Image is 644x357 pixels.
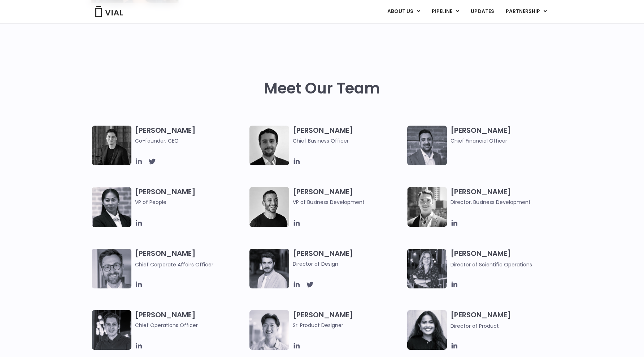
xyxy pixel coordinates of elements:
[249,310,289,350] img: Brennan
[293,137,404,145] span: Chief Business Officer
[135,198,246,206] span: VP of People
[264,80,380,97] h2: Meet Our Team
[135,261,213,268] span: Chief Corporate Affairs Officer
[135,137,246,145] span: Co-founder, CEO
[407,310,447,350] img: Smiling woman named Dhruba
[135,321,246,329] span: Chief Operations Officer
[293,260,404,268] span: Director of Design
[92,249,131,288] img: Paolo-M
[135,126,246,145] h3: [PERSON_NAME]
[500,5,553,18] a: PARTNERSHIPMenu Toggle
[451,126,561,145] h3: [PERSON_NAME]
[293,249,404,268] h3: [PERSON_NAME]
[92,310,131,350] img: Headshot of smiling man named Josh
[249,187,289,227] img: A black and white photo of a man smiling.
[135,310,246,329] h3: [PERSON_NAME]
[407,249,447,288] img: Headshot of smiling woman named Sarah
[293,321,404,329] span: Sr. Product Designer
[451,261,532,268] span: Director of Scientific Operations
[135,187,246,217] h3: [PERSON_NAME]
[135,249,246,269] h3: [PERSON_NAME]
[451,198,561,206] span: Director, Business Development
[451,137,561,145] span: Chief Financial Officer
[451,249,561,269] h3: [PERSON_NAME]
[451,187,561,206] h3: [PERSON_NAME]
[95,6,123,17] img: Vial Logo
[92,126,131,165] img: A black and white photo of a man in a suit attending a Summit.
[451,322,499,330] span: Director of Product
[293,187,404,206] h3: [PERSON_NAME]
[249,126,289,165] img: A black and white photo of a man in a suit holding a vial.
[426,5,465,18] a: PIPELINEMenu Toggle
[382,5,426,18] a: ABOUT USMenu Toggle
[407,187,447,227] img: A black and white photo of a smiling man in a suit at ARVO 2023.
[407,126,447,165] img: Headshot of smiling man named Samir
[451,310,561,330] h3: [PERSON_NAME]
[293,126,404,145] h3: [PERSON_NAME]
[92,187,131,227] img: Catie
[249,249,289,288] img: Headshot of smiling man named Albert
[293,310,404,329] h3: [PERSON_NAME]
[465,5,500,18] a: UPDATES
[293,198,404,206] span: VP of Business Development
